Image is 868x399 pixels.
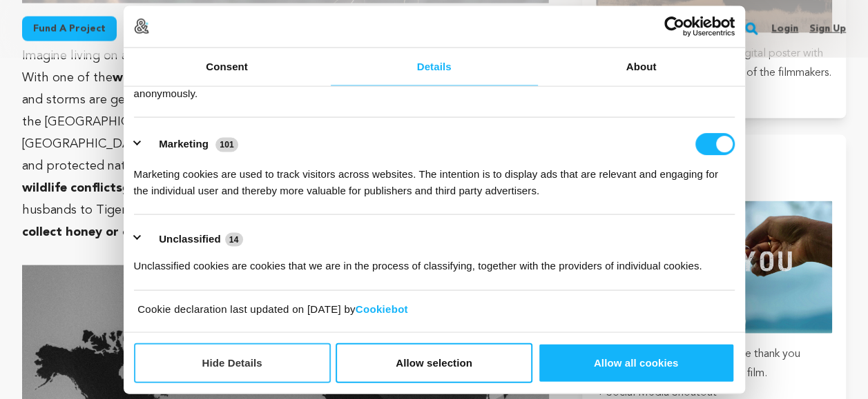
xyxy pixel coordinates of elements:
[215,138,238,152] span: 101
[70,182,122,194] strong: conflicts
[356,303,408,314] a: Cookiebot
[809,18,846,40] a: Sign up
[134,133,247,155] button: Marketing (101)
[538,342,735,382] button: Allow all cookies
[113,72,300,84] strong: world's highest rising sea level
[124,48,331,85] a: Consent
[538,48,745,85] a: About
[134,342,331,382] button: Hide Details
[159,138,209,150] label: Marketing
[614,16,735,37] a: Usercentrics Cookiebot - opens in a new window
[134,155,735,198] div: Marketing cookies are used to track visitors across websites. The intention is to display ads tha...
[336,342,532,382] button: Allow selection
[22,45,549,243] p: Imagine living on an island, your only place of survival and livelihood, that is . With one of th...
[134,247,735,274] div: Unclassified cookies are cookies that we are in the process of classifying, together with the pro...
[127,300,741,327] div: Cookie declaration last updated on [DATE] by
[134,230,251,247] button: Unclassified (14)
[225,232,243,246] span: 14
[134,19,149,34] img: logo
[331,48,538,85] a: Details
[771,18,798,40] a: Login
[22,17,117,41] a: Fund a project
